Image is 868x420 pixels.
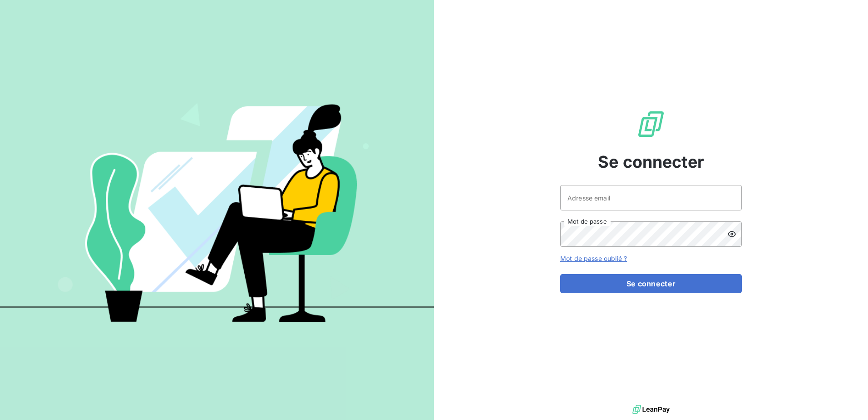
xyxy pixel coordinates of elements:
[560,255,627,262] a: Mot de passe oublié ?
[560,274,742,293] button: Se connecter
[636,110,666,139] img: Logo LeanPay
[598,150,704,174] span: Se connecter
[632,403,670,416] img: logo
[560,185,742,210] input: placeholder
